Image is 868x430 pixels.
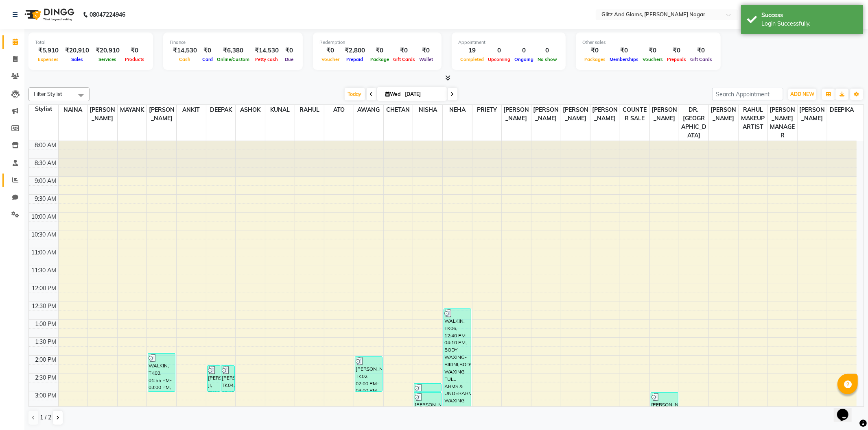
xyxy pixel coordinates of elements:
[709,105,738,124] span: [PERSON_NAME]
[34,338,58,346] div: 1:30 PM
[251,46,282,55] div: ₹14,530
[368,56,391,62] span: Package
[761,11,857,20] div: Success
[34,356,58,364] div: 2:00 PM
[531,105,561,124] span: [PERSON_NAME]
[33,177,58,185] div: 9:00 AM
[688,46,714,55] div: ₹0
[712,88,783,100] input: Search Appointment
[403,88,444,100] input: 2025-09-03
[31,284,58,293] div: 12:00 PM
[319,46,341,55] div: ₹0
[536,46,559,55] div: 0
[391,46,417,55] div: ₹0
[34,91,62,97] span: Filter Stylist
[413,105,442,115] span: NISHA
[651,393,678,419] div: [PERSON_NAME], TK02, 03:00 PM-03:45 PM, HANDS & FEET-CLASSIC MANICURE
[345,56,365,62] span: Prepaid
[620,105,649,124] span: COUNTER SALE
[341,46,368,55] div: ₹2,800
[200,46,215,55] div: ₹0
[443,105,472,115] span: NEHA
[768,105,797,141] span: [PERSON_NAME] MANAGER
[34,391,58,400] div: 3:00 PM
[34,320,58,328] div: 1:00 PM
[62,46,92,55] div: ₹20,910
[69,56,85,62] span: Sales
[798,105,827,124] span: [PERSON_NAME]
[30,248,58,257] div: 11:00 AM
[414,384,441,391] div: WALKIN, TK05, 02:45 PM-03:00 PM, THREADING-EYEBROW,THREADING-UPPERLIPS
[414,393,441,406] div: [PERSON_NAME] JI, TK01, 03:00 PM-03:25 PM, THREADING-EYEBROW,THREADING-UPPERLIPS,THREADING-CHIN,T...
[118,105,147,115] span: MAYANK
[486,46,512,55] div: 0
[641,56,665,62] span: Vouchers
[236,105,265,115] span: ASHOK
[665,56,688,62] span: Prepaids
[148,354,175,391] div: WALKIN, TK03, 01:55 PM-03:00 PM, HAIR CUT-800,SHAVE/[PERSON_NAME] TRIM-350
[608,46,641,55] div: ₹0
[59,105,88,115] span: NAINA
[35,46,62,55] div: ₹5,910
[177,56,193,62] span: Cash
[827,105,857,115] span: DEEPIKA
[458,56,486,62] span: Completed
[200,56,215,62] span: Card
[788,89,816,100] button: ADD NEW
[170,39,296,46] div: Finance
[582,46,608,55] div: ₹0
[40,413,51,422] span: 1 / 2
[90,3,125,26] b: 08047224946
[834,397,860,422] iframe: chat widget
[512,56,536,62] span: Ongoing
[35,39,146,46] div: Total
[417,56,435,62] span: Wallet
[355,357,382,391] div: [PERSON_NAME], TK02, 02:00 PM-03:00 PM, HANDS & FEET-CLASSIC PEDICURE
[590,105,620,124] span: [PERSON_NAME]
[282,46,296,55] div: ₹0
[29,105,58,113] div: Stylist
[97,56,119,62] span: Services
[88,105,117,124] span: [PERSON_NAME]
[368,46,391,55] div: ₹0
[208,366,221,391] div: [PERSON_NAME] JI, TK01, 02:15 PM-03:00 PM, HAIR CUT-800
[319,56,341,62] span: Voucher
[739,105,768,132] span: RAHUL MAKEUP ARTIST
[123,56,146,62] span: Products
[33,141,58,150] div: 8:00 AM
[641,46,665,55] div: ₹0
[147,105,176,124] span: [PERSON_NAME]
[761,20,857,28] div: Login Successfully.
[265,105,295,115] span: KUNAL
[92,46,123,55] div: ₹20,910
[790,91,814,97] span: ADD NEW
[319,39,435,46] div: Redemption
[345,88,365,100] span: Today
[512,46,536,55] div: 0
[254,56,280,62] span: Petty cash
[650,105,679,124] span: [PERSON_NAME]
[215,46,251,55] div: ₹6,380
[608,56,641,62] span: Memberships
[472,105,502,115] span: PRIETY
[458,39,559,46] div: Appointment
[123,46,146,55] div: ₹0
[30,213,58,221] div: 10:00 AM
[679,105,708,141] span: DR. [GEOGRAPHIC_DATA]
[295,105,324,115] span: RAHUL
[177,105,206,115] span: ANKIT
[391,56,417,62] span: Gift Cards
[582,56,608,62] span: Packages
[561,105,590,124] span: [PERSON_NAME]
[206,105,236,115] span: DEEPAK
[283,56,295,62] span: Due
[30,230,58,239] div: 10:30 AM
[354,105,383,115] span: AWANG
[170,46,200,55] div: ₹14,530
[30,266,58,275] div: 11:30 AM
[458,46,486,55] div: 19
[582,39,714,46] div: Other sales
[502,105,531,124] span: [PERSON_NAME]
[34,374,58,382] div: 2:30 PM
[33,159,58,167] div: 8:30 AM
